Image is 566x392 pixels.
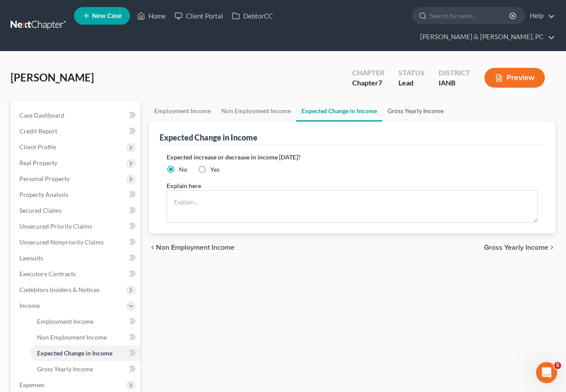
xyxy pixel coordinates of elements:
[167,181,201,190] label: Explain here
[548,244,555,251] i: chevron_right
[37,365,93,373] span: Gross Yearly Income
[19,238,104,246] span: Unsecured Nonpriority Claims
[439,78,470,88] div: IANB
[92,13,122,19] span: New Case
[19,381,45,388] span: Expenses
[149,244,235,251] button: chevron_left Non Employment Income
[430,7,510,24] input: Search by name...
[19,175,70,182] span: Personal Property
[19,270,76,277] span: Executory Contracts
[12,203,140,218] a: Secured Claims
[352,78,384,88] div: Chapter
[398,78,424,88] div: Lead
[19,207,62,214] span: Secured Claims
[30,329,140,345] a: Non Employment Income
[227,8,277,24] a: DebtorCC
[149,244,156,251] i: chevron_left
[167,152,538,162] label: Expected increase or decrease in income [DATE]?
[554,362,561,369] span: 5
[37,333,107,341] span: Non Employment Income
[382,100,449,122] a: Gross Yearly Income
[19,127,57,135] span: Credit Report
[416,29,555,45] a: [PERSON_NAME] & [PERSON_NAME], PC
[439,68,470,78] div: District
[37,318,93,325] span: Employment Income
[30,345,140,361] a: Expected Change in Income
[12,250,140,266] a: Lawsuits
[149,100,216,122] a: Employment Income
[160,132,257,143] div: Expected Change in Income
[179,166,187,173] span: No
[19,254,43,262] span: Lawsuits
[536,362,557,383] iframe: Intercom live chat
[19,111,64,119] span: Case Dashboard
[484,68,545,88] button: Preview
[12,107,140,123] a: Case Dashboard
[30,361,140,377] a: Gross Yearly Income
[12,234,140,250] a: Unsecured Nonpriority Claims
[210,166,220,173] span: Yes
[296,100,382,122] a: Expected Change in Income
[156,244,235,251] span: Non Employment Income
[12,218,140,234] a: Unsecured Priority Claims
[170,8,227,24] a: Client Portal
[11,71,94,84] span: [PERSON_NAME]
[398,68,424,78] div: Status
[216,100,296,122] a: Non Employment Income
[19,143,56,151] span: Client Profile
[484,244,555,251] button: Gross Yearly Income chevron_right
[12,123,140,139] a: Credit Report
[19,286,100,293] span: Codebtors Insiders & Notices
[37,349,112,357] span: Expected Change in Income
[19,159,57,166] span: Real Property
[378,78,382,87] span: 7
[484,244,548,251] span: Gross Yearly Income
[19,302,40,309] span: Income
[30,314,140,329] a: Employment Income
[19,222,92,230] span: Unsecured Priority Claims
[12,266,140,282] a: Executory Contracts
[19,191,68,198] span: Property Analysis
[525,8,555,24] a: Help
[12,187,140,203] a: Property Analysis
[352,68,384,78] div: Chapter
[133,8,170,24] a: Home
